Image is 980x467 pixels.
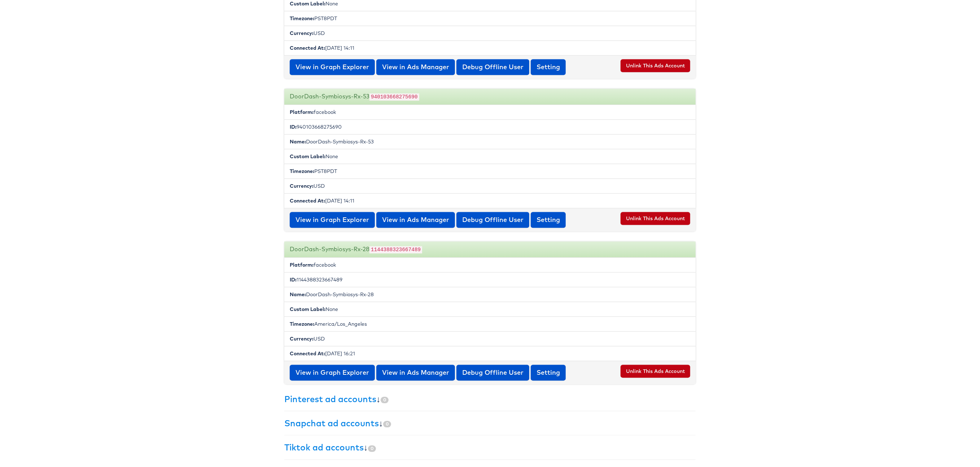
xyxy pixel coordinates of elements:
[531,365,566,381] button: Setting
[531,212,566,228] button: Setting
[290,59,375,75] a: View in Graph Explorer
[284,119,696,134] li: 940103668275690
[290,212,375,228] a: View in Graph Explorer
[381,397,389,403] span: 0
[284,302,696,317] li: None
[621,212,690,225] button: Unlink This Ads Account
[284,178,696,194] li: USD
[376,59,455,75] a: View in Ads Manager
[290,30,314,36] b: Currency:
[376,212,455,228] a: View in Ads Manager
[284,89,696,105] div: DoorDash-Symbiosys-Rx-53
[290,276,297,283] b: ID:
[290,321,314,327] b: Timezone:
[368,445,376,452] span: 0
[284,26,696,41] li: USD
[284,346,696,361] li: [DATE] 16:21
[290,335,314,342] b: Currency:
[284,241,696,258] div: DoorDash-Symbiosys-Rx-28
[290,0,325,7] b: Custom Label:
[284,287,696,302] li: DoorDash-Symbiosys-Rx-28
[290,262,314,268] b: Platform:
[290,306,325,312] b: Custom Label:
[369,246,422,253] code: 1144388323667489
[284,418,379,428] a: Snapchat ad accounts
[290,197,325,204] b: Connected At:
[284,331,696,346] li: USD
[284,149,696,164] li: None
[284,418,696,428] h3: ↓
[284,393,376,404] a: Pinterest ad accounts
[284,134,696,149] li: DoorDash-Symbiosys-Rx-53
[284,40,696,55] li: [DATE] 14:11
[290,350,325,357] b: Connected At:
[284,442,364,453] a: Tiktok ad accounts
[456,212,529,228] a: Debug Offline User
[290,15,314,22] b: Timezone:
[376,365,455,381] a: View in Ads Manager
[290,183,314,189] b: Currency:
[284,105,696,120] li: facebook
[284,164,696,179] li: PST8PDT
[284,442,696,452] h3: ↓
[284,11,696,26] li: PST8PDT
[284,193,696,208] li: [DATE] 14:11
[290,168,314,174] b: Timezone:
[290,124,297,130] b: ID:
[290,153,325,160] b: Custom Label:
[369,93,419,101] code: 940103668275690
[290,365,375,381] a: View in Graph Explorer
[383,421,391,427] span: 0
[290,138,306,145] b: Name:
[290,45,325,51] b: Connected At:
[284,394,696,404] h3: ↓
[621,365,690,378] button: Unlink This Ads Account
[290,291,306,298] b: Name:
[290,109,314,115] b: Platform:
[621,59,690,72] button: Unlink This Ads Account
[284,272,696,287] li: 1144388323667489
[284,316,696,332] li: America/Los_Angeles
[456,365,529,381] a: Debug Offline User
[456,59,529,75] a: Debug Offline User
[284,258,696,272] li: facebook
[531,59,566,75] button: Setting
